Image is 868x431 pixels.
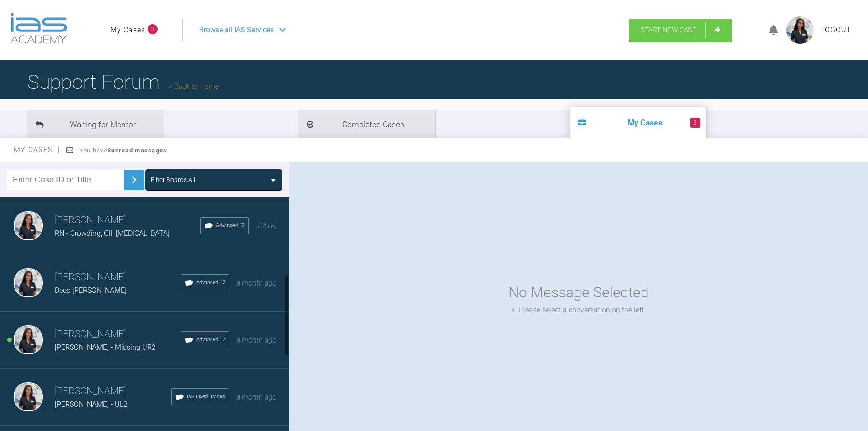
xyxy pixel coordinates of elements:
li: My Cases [570,107,706,138]
span: a month ago [236,393,277,401]
img: Mariam Samra [14,211,43,240]
input: Enter Case ID or Title [7,170,124,190]
span: IAS Fixed Braces [187,393,225,401]
img: profile.png [786,16,814,44]
img: Mariam Samra [14,325,43,354]
h3: [PERSON_NAME] [55,327,181,342]
img: Mariam Samra [14,268,43,297]
span: Advanced 12 [196,336,225,344]
h3: [PERSON_NAME] [55,384,171,399]
a: My Cases [110,24,145,36]
div: Please select a conversation on the left. [512,304,646,316]
div: No Message Selected [508,281,649,304]
img: chevronRight.28bd32b0.svg [127,172,141,187]
span: a month ago [236,336,277,344]
span: Advanced 12 [196,279,225,287]
span: [PERSON_NAME] - Missing UR2 [55,343,156,352]
a: Start New Case [629,19,732,42]
span: You have [79,147,167,154]
div: Filter Boards: All [151,175,195,185]
li: Completed Cases [298,110,435,138]
span: Start New Case [641,26,696,34]
span: Browse all IAS Services [199,24,274,36]
span: 3 [148,24,158,34]
span: Deep [PERSON_NAME] [55,286,127,295]
span: [DATE] [256,222,277,230]
span: 3 [690,118,700,128]
a: Logout [821,24,852,36]
h1: Support Forum [27,66,219,98]
span: My Cases [14,145,61,154]
span: Advanced 12 [216,222,245,230]
img: Mariam Samra [14,382,43,411]
h3: [PERSON_NAME] [55,213,200,228]
span: a month ago [236,279,277,287]
a: Back to Home [169,82,219,91]
h3: [PERSON_NAME] [55,270,181,285]
li: Waiting for Mentor [27,110,164,138]
span: [PERSON_NAME] - UL2 [55,400,128,409]
img: logo-light.3e3ef733.png [10,13,67,44]
strong: 3 unread messages [108,147,167,154]
span: RN - Crowding, CIII [MEDICAL_DATA] [55,229,169,238]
